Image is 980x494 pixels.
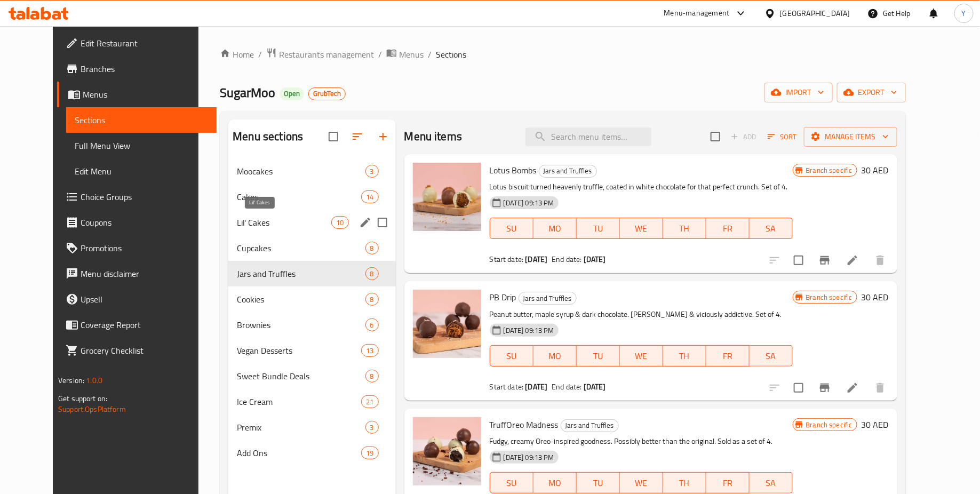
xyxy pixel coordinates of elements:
[228,158,395,184] div: Moocakes3
[711,348,745,364] span: FR
[663,472,706,493] button: TH
[57,30,217,56] a: Edit Restaurant
[624,475,659,491] span: WE
[365,318,379,331] div: items
[413,163,481,231] img: Lotus Bombs
[332,218,348,228] span: 10
[237,293,365,306] span: Cookies
[75,114,208,126] span: Sections
[279,48,374,61] span: Restaurants management
[361,395,378,408] div: items
[499,198,559,208] span: [DATE] 09:13 PM
[322,125,345,148] span: Select all sections
[228,338,395,363] div: Vegan Desserts13
[812,375,838,401] button: Branch-specific-item
[867,248,893,273] button: delete
[490,472,533,493] button: SU
[667,348,702,364] span: TH
[365,242,379,254] div: items
[220,47,905,61] nav: breadcrumb
[228,415,395,440] div: Premix3
[237,267,365,280] span: Jars and Truffles
[309,89,345,98] span: GrubTech
[366,243,378,253] span: 8
[228,210,395,235] div: Lil' Cakes10edit
[533,345,577,366] button: MO
[499,325,559,336] span: [DATE] 09:13 PM
[802,292,857,302] span: Branch specific
[365,293,379,306] div: items
[361,344,378,357] div: items
[365,267,379,280] div: items
[490,289,516,305] span: PB Drip
[58,392,107,405] span: Get support on:
[561,419,619,432] div: Jars and Truffles
[525,380,547,394] b: [DATE]
[228,363,395,389] div: Sweet Bundle Deals8
[962,7,966,19] span: Y
[81,293,208,306] span: Upsell
[499,452,559,463] span: [DATE] 09:13 PM
[787,249,810,272] span: Select to update
[867,375,893,401] button: delete
[846,381,859,394] a: Edit menu item
[81,190,208,203] span: Choice Groups
[81,37,208,50] span: Edit Restaurant
[773,86,824,99] span: import
[862,290,889,305] h6: 30 AED
[228,440,395,466] div: Add Ons19
[704,125,727,148] span: Select section
[533,218,577,239] button: MO
[754,221,788,236] span: SA
[362,346,378,356] span: 13
[237,447,361,459] div: Add Ons
[765,129,800,145] button: Sort
[66,133,217,158] a: Full Menu View
[81,62,208,75] span: Branches
[57,261,217,286] a: Menu disclaimer
[428,48,432,61] li: /
[490,380,524,394] span: Start date:
[490,345,533,366] button: SU
[750,218,793,239] button: SA
[237,395,361,408] span: Ice Cream
[81,318,208,331] span: Coverage Report
[490,252,524,266] span: Start date:
[706,218,750,239] button: FR
[57,184,217,210] a: Choice Groups
[386,47,424,61] a: Menus
[237,344,361,357] span: Vegan Desserts
[66,158,217,184] a: Edit Menu
[750,472,793,493] button: SA
[228,261,395,286] div: Jars and Truffles8
[490,435,793,448] p: Fudgy, creamy Oreo-inspired goodness. Possibly better than the original. Sold as a set of 4.
[754,475,788,491] span: SA
[366,423,378,433] span: 3
[361,190,378,203] div: items
[228,235,395,261] div: Cupcakes8
[620,345,663,366] button: WE
[525,128,651,146] input: search
[490,162,537,178] span: Lotus Bombs
[581,221,616,236] span: TU
[228,154,395,470] nav: Menu sections
[237,242,365,254] span: Cupcakes
[539,165,596,177] span: Jars and Truffles
[280,87,304,100] div: Open
[57,286,217,312] a: Upsell
[365,165,379,178] div: items
[577,472,620,493] button: TU
[237,421,365,434] span: Premix
[366,294,378,305] span: 8
[237,370,365,383] div: Sweet Bundle Deals
[237,318,365,331] div: Brownies
[552,252,581,266] span: End date:
[220,48,254,61] a: Home
[837,83,906,102] button: export
[331,216,348,229] div: items
[706,472,750,493] button: FR
[57,235,217,261] a: Promotions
